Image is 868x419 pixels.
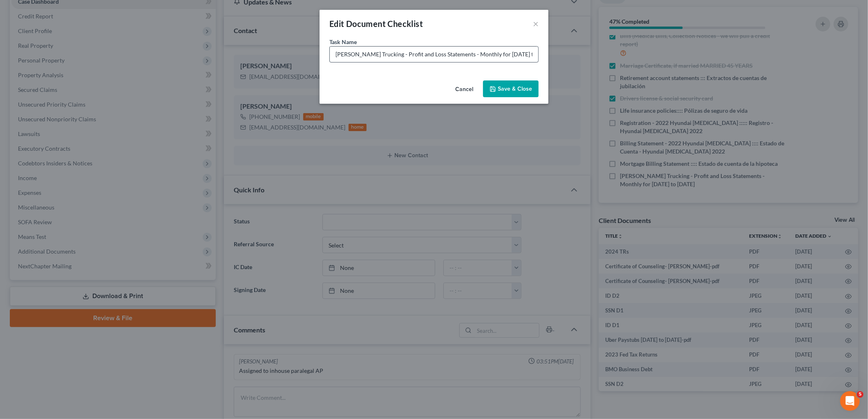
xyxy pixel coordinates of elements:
input: Enter document description.. [330,47,538,62]
button: Save & Close [483,80,539,98]
iframe: Intercom live chat [840,391,860,411]
button: × [533,19,539,29]
span: 5 [857,391,864,398]
span: Edit Document Checklist [329,19,423,29]
button: Cancel [449,81,480,98]
span: Task Name [329,38,357,45]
